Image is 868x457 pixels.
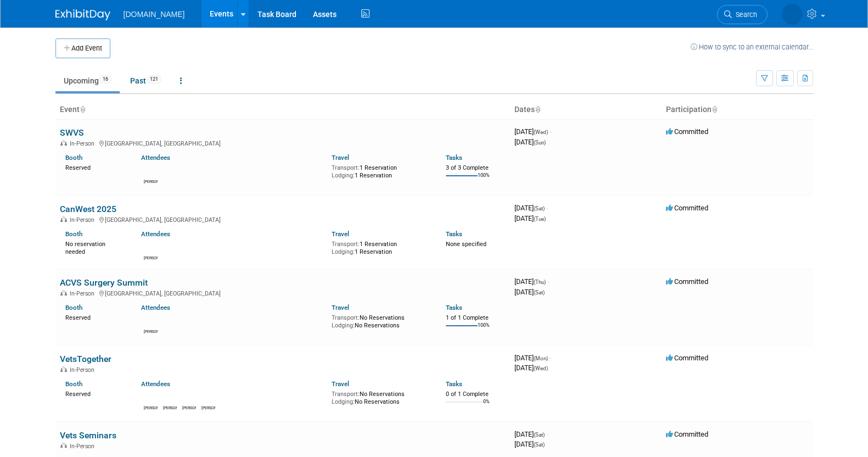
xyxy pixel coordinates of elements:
[666,430,708,438] span: Committed
[717,5,768,24] a: Search
[514,440,545,448] span: [DATE]
[662,101,813,119] th: Participation
[163,404,177,411] div: Kiersten Hackett
[70,443,98,450] span: In-Person
[546,430,548,438] span: -
[332,391,360,398] span: Transport:
[70,290,98,297] span: In-Person
[332,248,355,255] span: Lodging:
[144,165,158,178] img: Kiersten Hackett
[666,127,708,136] span: Committed
[535,105,540,114] a: Sort by Start Date
[534,140,546,146] span: (Sun)
[55,101,510,119] th: Event
[332,172,355,179] span: Lodging:
[666,277,708,286] span: Committed
[60,290,67,296] img: In-Person Event
[446,391,506,398] div: 0 of 1 Complete
[183,391,196,404] img: David Han
[55,38,110,58] button: Add Event
[60,138,506,147] div: [GEOGRAPHIC_DATA], [GEOGRAPHIC_DATA]
[147,75,161,83] span: 121
[550,354,551,362] span: -
[332,164,360,171] span: Transport:
[60,215,506,224] div: [GEOGRAPHIC_DATA], [GEOGRAPHIC_DATA]
[446,304,462,311] a: Tasks
[55,70,120,91] a: Upcoming16
[70,140,98,147] span: In-Person
[546,204,548,212] span: -
[65,230,82,238] a: Booth
[666,354,708,362] span: Committed
[332,230,349,238] a: Travel
[446,241,486,248] span: None specified
[65,154,82,161] a: Booth
[141,380,170,388] a: Attendees
[446,230,462,238] a: Tasks
[478,322,490,337] td: 100%
[547,277,549,286] span: -
[691,43,813,51] a: How to sync to an external calendar...
[65,388,125,398] div: Reserved
[144,254,158,261] div: Shawn Wilkie
[483,399,490,414] td: 0%
[514,430,548,438] span: [DATE]
[60,430,116,441] a: Vets Seminars
[141,230,170,238] a: Attendees
[144,328,158,335] div: Lucas Smith
[332,304,349,311] a: Travel
[534,216,546,222] span: (Tue)
[60,277,148,288] a: ACVS Surgery Summit
[144,391,158,404] img: Shawn Wilkie
[332,312,429,329] div: No Reservations No Reservations
[60,140,67,146] img: In-Person Event
[332,314,360,321] span: Transport:
[65,312,125,322] div: Reserved
[202,391,215,404] img: Lucas Smith
[332,398,355,405] span: Lodging:
[514,214,546,222] span: [DATE]
[144,178,158,185] div: Kiersten Hackett
[65,380,82,388] a: Booth
[60,366,67,372] img: In-Person Event
[514,288,545,296] span: [DATE]
[446,164,506,172] div: 3 of 3 Complete
[332,380,349,388] a: Travel
[534,129,548,135] span: (Wed)
[514,138,546,146] span: [DATE]
[332,154,349,161] a: Travel
[80,105,85,114] a: Sort by Event Name
[514,204,548,212] span: [DATE]
[534,205,545,211] span: (Sat)
[122,70,170,91] a: Past121
[332,241,360,248] span: Transport:
[141,154,170,161] a: Attendees
[534,355,548,361] span: (Mon)
[65,238,125,255] div: No reservation needed
[55,9,110,20] img: ExhibitDay
[732,10,757,19] span: Search
[99,75,111,83] span: 16
[332,388,429,405] div: No Reservations No Reservations
[514,354,551,362] span: [DATE]
[332,162,429,179] div: 1 Reservation 1 Reservation
[65,162,125,172] div: Reserved
[144,404,158,411] div: Shawn Wilkie
[514,127,551,136] span: [DATE]
[60,204,116,214] a: CanWest 2025
[141,304,170,311] a: Attendees
[60,443,67,448] img: In-Person Event
[446,380,462,388] a: Tasks
[534,365,548,371] span: (Wed)
[332,238,429,255] div: 1 Reservation 1 Reservation
[332,322,355,329] span: Lodging:
[144,241,158,254] img: Shawn Wilkie
[182,404,196,411] div: David Han
[65,304,82,311] a: Booth
[534,289,545,296] span: (Sat)
[712,105,717,114] a: Sort by Participation Type
[60,288,506,297] div: [GEOGRAPHIC_DATA], [GEOGRAPHIC_DATA]
[70,216,98,224] span: In-Person
[164,391,177,404] img: Kiersten Hackett
[510,101,662,119] th: Dates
